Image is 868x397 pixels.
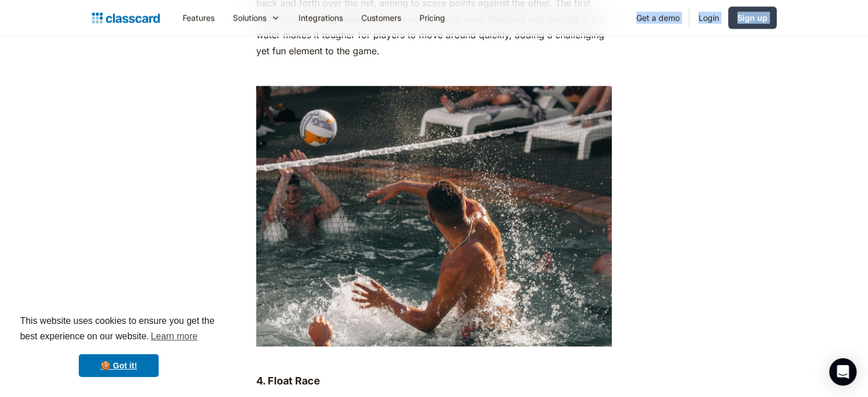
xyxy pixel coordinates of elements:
[256,86,612,347] img: a man smashing the ball across the net during a game of pool volleyball
[256,374,612,388] h4: 4. Float Race
[224,5,289,31] div: Solutions
[289,5,352,31] a: Integrations
[737,12,768,24] div: Sign up
[173,5,224,31] a: Features
[256,65,612,81] p: ‍
[728,7,777,29] a: Sign up
[689,5,728,31] a: Login
[9,303,228,388] div: cookieconsent
[256,352,612,368] p: ‍
[410,5,454,31] a: Pricing
[92,10,160,26] a: home
[233,12,267,24] div: Solutions
[20,314,217,345] span: This website uses cookies to ensure you get the best experience on our website.
[352,5,410,31] a: Customers
[149,328,199,345] a: learn more about cookies
[829,358,857,386] div: Open Intercom Messenger
[79,354,159,377] a: dismiss cookie message
[627,5,689,31] a: Get a demo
